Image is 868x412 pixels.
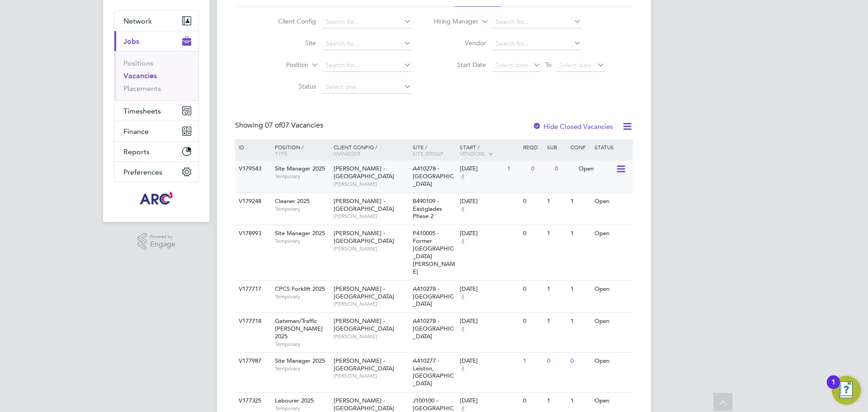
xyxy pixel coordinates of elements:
[275,173,329,180] span: Temporary
[505,161,528,177] div: 1
[123,17,152,25] span: Network
[275,317,323,340] span: Gateman/Traffic [PERSON_NAME] 2025
[322,81,411,94] input: Select one
[334,213,408,220] span: [PERSON_NAME]
[576,161,616,177] div: Open
[521,393,544,409] div: 0
[334,397,394,412] span: [PERSON_NAME] - [GEOGRAPHIC_DATA]
[322,16,411,28] input: Search for...
[521,281,544,298] div: 0
[265,121,323,130] span: 07 Vacancies
[236,353,268,369] div: V177987
[334,372,408,379] span: [PERSON_NAME]
[592,139,632,155] div: Status
[460,397,519,405] div: [DATE]
[275,229,325,237] span: Site Manager 2025
[413,197,442,220] span: B490109 - Eastglades Phase 2
[275,237,329,245] span: Temporary
[533,122,613,131] label: Hide Closed Vacancies
[275,357,325,365] span: Site Manager 2025
[413,150,443,157] span: Site Group
[434,61,486,69] label: Start Date
[114,162,198,182] button: Preferences
[123,107,161,115] span: Timesheets
[545,193,568,210] div: 1
[568,353,592,369] div: 0
[592,353,632,369] div: Open
[264,82,316,90] label: Status
[521,139,544,155] div: Reqd
[460,237,466,245] span: 4
[275,405,329,412] span: Temporary
[322,38,411,50] input: Search for...
[545,353,568,369] div: 0
[460,230,519,237] div: [DATE]
[150,233,175,241] span: Powered by
[331,139,410,161] div: Client Config /
[334,165,394,180] span: [PERSON_NAME] - [GEOGRAPHIC_DATA]
[552,161,576,177] div: 0
[460,150,485,157] span: Vendors
[123,59,153,67] a: Positions
[236,313,268,330] div: V177718
[236,139,268,155] div: ID
[334,229,394,245] span: [PERSON_NAME] - [GEOGRAPHIC_DATA]
[264,17,316,25] label: Client Config
[413,229,455,275] span: P410005 - Former [GEOGRAPHIC_DATA][PERSON_NAME]
[137,233,176,250] a: Powered byEngage
[831,382,835,394] div: 1
[334,285,394,300] span: [PERSON_NAME] - [GEOGRAPHIC_DATA]
[235,121,325,130] div: Showing
[275,341,329,348] span: Temporary
[460,317,519,325] div: [DATE]
[460,173,466,180] span: 4
[275,285,325,293] span: CPCS Forklift 2025
[236,393,268,409] div: V177325
[123,71,157,80] a: Vacancies
[123,84,161,93] a: Placements
[114,191,199,206] a: Go to home page
[114,51,198,100] div: Jobs
[334,333,408,340] span: [PERSON_NAME]
[264,39,316,47] label: Site
[268,139,331,161] div: Position /
[114,142,198,161] button: Reports
[460,325,466,333] span: 4
[236,161,268,177] div: V179543
[426,17,478,26] label: Hiring Manager
[236,193,268,210] div: V179248
[413,317,454,340] span: A410278 - [GEOGRAPHIC_DATA]
[236,225,268,242] div: V178993
[521,353,544,369] div: 1
[410,139,458,161] div: Site /
[123,37,139,46] span: Jobs
[568,225,592,242] div: 1
[413,285,454,308] span: A410278 - [GEOGRAPHIC_DATA]
[592,393,632,409] div: Open
[275,150,288,157] span: Type
[568,193,592,210] div: 1
[545,225,568,242] div: 1
[275,293,329,300] span: Temporary
[334,180,408,188] span: [PERSON_NAME]
[521,193,544,210] div: 0
[275,365,329,372] span: Temporary
[123,127,149,136] span: Finance
[492,16,581,28] input: Search for...
[460,357,519,365] div: [DATE]
[275,205,329,213] span: Temporary
[458,139,521,162] div: Start /
[545,281,568,298] div: 1
[492,38,581,50] input: Search for...
[322,59,411,72] input: Search for...
[832,376,861,405] button: Open Resource Center, 1 new notification
[114,11,198,31] button: Network
[334,245,408,252] span: [PERSON_NAME]
[114,31,198,51] button: Jobs
[521,313,544,330] div: 0
[275,197,310,205] span: Cleaner 2025
[334,150,360,157] span: Manager
[413,165,454,188] span: A410278 - [GEOGRAPHIC_DATA]
[568,313,592,330] div: 1
[559,61,592,69] span: Select date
